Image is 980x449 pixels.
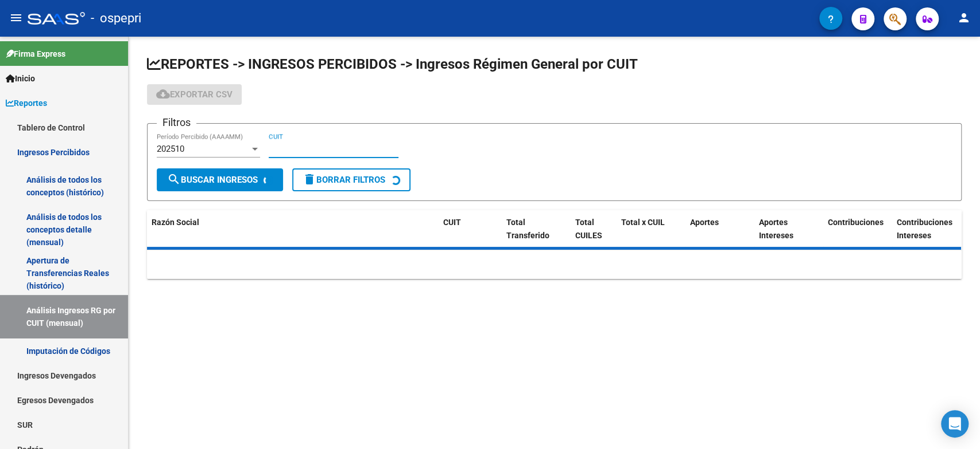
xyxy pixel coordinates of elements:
[303,172,316,186] mat-icon: delete
[303,175,385,185] span: Borrar Filtros
[167,175,258,185] span: Buscar Ingresos
[443,218,461,227] span: CUIT
[157,115,196,131] h3: Filtros
[156,89,233,100] span: Exportar CSV
[6,97,47,109] span: Reportes
[292,168,410,191] button: Borrar Filtros
[167,172,181,186] mat-icon: search
[617,210,685,248] datatable-header-cell: Total x CUIL
[91,6,141,31] span: - ospepri
[6,72,35,85] span: Inicio
[828,218,884,227] span: Contribuciones
[892,210,961,248] datatable-header-cell: Contribuciones Intereses
[147,84,242,105] button: Exportar CSV
[6,48,65,60] span: Firma Express
[685,210,754,248] datatable-header-cell: Aportes
[754,210,823,248] datatable-header-cell: Aportes Intereses
[502,210,571,248] datatable-header-cell: Total Transferido
[506,218,549,240] span: Total Transferido
[621,218,665,227] span: Total x CUIL
[147,56,638,72] span: REPORTES -> INGRESOS PERCIBIDOS -> Ingresos Régimen General por CUIT
[897,218,952,240] span: Contribuciones Intereses
[9,11,23,25] mat-icon: menu
[147,210,439,248] datatable-header-cell: Razón Social
[823,210,892,248] datatable-header-cell: Contribuciones
[157,168,283,191] button: Buscar Ingresos
[941,410,969,438] div: Open Intercom Messenger
[571,210,617,248] datatable-header-cell: Total CUILES
[759,218,793,240] span: Aportes Intereses
[152,218,199,227] span: Razón Social
[575,218,602,240] span: Total CUILES
[957,11,971,25] mat-icon: person
[690,218,719,227] span: Aportes
[157,144,184,154] span: 202510
[156,87,170,101] mat-icon: cloud_download
[439,210,502,248] datatable-header-cell: CUIT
